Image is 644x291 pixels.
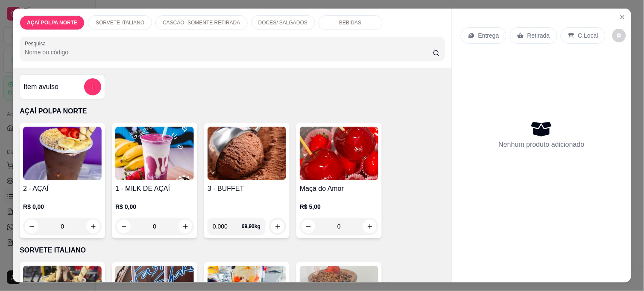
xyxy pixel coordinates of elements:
[612,29,626,42] button: decrease-product-quantity
[27,19,77,26] p: AÇAÍ POLPA NORTE
[23,127,102,180] img: product-image
[96,19,144,26] p: SORVETE ITALIANO
[115,202,194,211] p: R$ 0,00
[115,184,194,194] h4: 1 - MILK DE AÇAÍ
[213,218,242,235] input: 0.00
[23,184,102,194] h4: 2 - AÇAÍ
[25,48,433,56] input: Pesquisa
[363,220,377,233] button: increase-product-quantity
[302,220,315,233] button: decrease-product-quantity
[163,19,240,26] p: CASCÃO- SOMENTE RETIRADA
[499,140,585,150] p: Nenhum produto adicionado
[616,10,629,24] button: Close
[300,127,378,180] img: product-image
[115,127,194,180] img: product-image
[300,184,378,194] h4: Maça do Amor
[20,106,445,116] p: AÇAÍ POLPA NORTE
[84,78,101,95] button: add-separate-item
[340,19,362,26] p: BEBIDAS
[23,202,102,211] p: R$ 0,00
[208,127,286,180] img: product-image
[258,19,307,26] p: DOCES/ SALGADOS
[271,220,284,233] button: increase-product-quantity
[25,40,49,47] label: Pesquisa
[527,31,550,40] p: Retirada
[300,202,378,211] p: R$ 5,00
[20,245,445,255] p: SORVETE ITALIANO
[478,31,499,40] p: Entrega
[23,82,59,92] h4: Item avulso
[208,184,286,194] h4: 3 - BUFFET
[578,31,598,40] p: C.Local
